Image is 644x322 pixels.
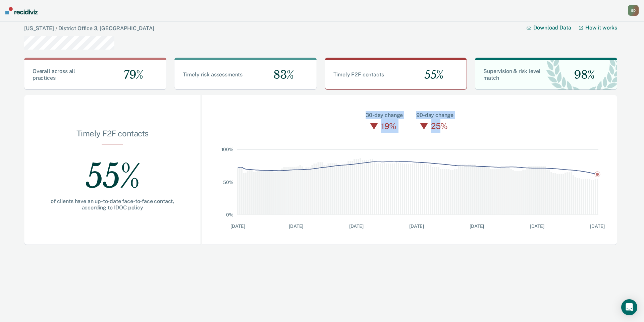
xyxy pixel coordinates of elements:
div: 55% [46,144,179,198]
span: 55% [419,68,443,82]
div: G D [628,5,639,16]
text: [DATE] [289,223,303,229]
text: [DATE] [530,223,544,229]
span: 98% [569,68,595,82]
text: [DATE] [410,223,424,229]
text: [DATE] [590,223,605,229]
text: [DATE] [470,223,484,229]
span: / [54,26,58,31]
img: Recidiviz [5,7,38,14]
div: 30-day change [366,111,403,119]
div: Open Intercom Messenger [621,299,637,315]
div: of clients have an up-to-date face-to-face contact, according to IDOC policy [46,198,179,211]
div: 19% [379,119,398,133]
button: Download Data [527,24,579,31]
span: Supervision & risk level match [483,68,540,81]
text: [DATE] [231,223,245,229]
a: [US_STATE] [24,25,54,31]
span: 83% [268,68,294,82]
div: 90-day change [416,111,453,119]
div: Timely F2F contacts [46,129,179,144]
span: Overall across all practices [33,68,75,81]
span: Timely risk assessments [183,71,243,78]
button: GD [628,5,639,16]
span: 79% [118,68,143,82]
text: [DATE] [349,223,364,229]
span: Timely F2F contacts [333,71,384,78]
a: How it works [579,24,617,31]
a: District Office 3, [GEOGRAPHIC_DATA] [58,25,154,31]
div: 25% [429,119,449,133]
